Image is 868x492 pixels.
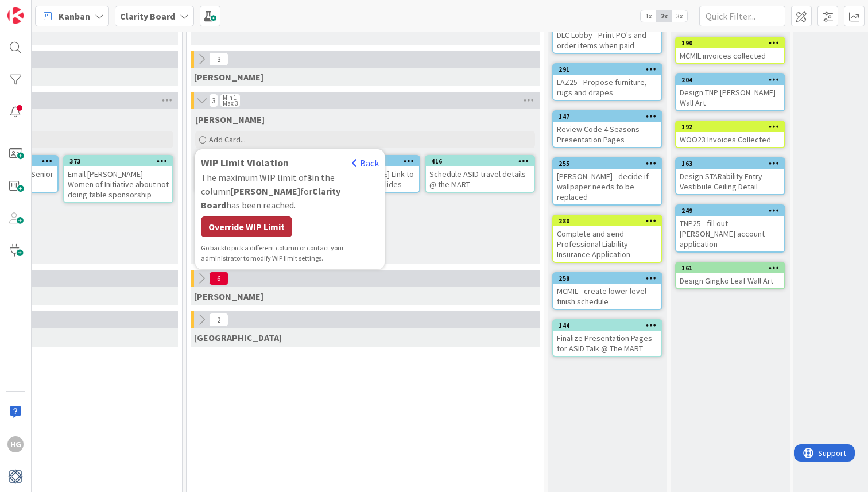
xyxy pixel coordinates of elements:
[209,52,228,66] span: 3
[672,10,687,22] span: 3x
[553,273,661,309] div: 258MCMIL - create lower level finish schedule
[553,216,661,262] div: 280Complete and send Professional Liability Insurance Application
[552,272,662,310] a: 258MCMIL - create lower level finish schedule
[209,272,228,285] span: 6
[681,264,784,272] div: 161
[676,158,784,169] div: 163
[656,10,672,22] span: 2x
[676,75,784,110] div: 204Design TNP [PERSON_NAME] Wall Art
[559,321,661,330] div: 144
[676,206,784,251] div: 249TNP25 - fill out [PERSON_NAME] account application
[223,100,238,106] div: Max 3
[201,155,379,171] div: WIP Limit Violation
[676,158,784,194] div: 163Design STARability Entry Vestibule Ceiling Detail
[681,160,784,168] div: 163
[676,75,784,85] div: 204
[64,156,172,202] div: 373Email [PERSON_NAME]- Women of Initiative about not doing table sponsorship
[194,332,282,343] span: Devon
[7,436,24,452] div: HG
[553,158,661,169] div: 255
[7,7,24,24] img: Visit kanbanzone.com
[676,273,784,288] div: Design Gingko Leaf Wall Art
[559,274,661,282] div: 258
[676,122,784,132] div: 192
[553,17,661,53] div: DLC Lobby - Print PO's and order items when paid
[209,313,228,327] span: 2
[681,39,784,47] div: 190
[699,6,785,26] input: Quick Filter...
[676,169,784,194] div: Design STARability Entry Vestibule Ceiling Detail
[676,38,784,63] div: 190MCMIL invoices collected
[426,156,534,166] div: 416
[553,226,661,262] div: Complete and send Professional Liability Insurance Application
[553,28,661,53] div: DLC Lobby - Print PO's and order items when paid
[426,156,534,192] div: 416Schedule ASID travel details @ the MART
[195,114,265,125] span: Hannah
[553,64,661,100] div: 291LAZ25 - Propose furniture, rugs and drapes
[223,95,237,100] div: Min 1
[552,319,662,357] a: 144Finalize Presentation Pages for ASID Talk @ The MART
[59,9,90,23] span: Kanban
[553,111,661,147] div: 147Review Code 4 Seasons Presentation Pages
[553,158,661,204] div: 255[PERSON_NAME] - decide if wallpaper needs to be replaced
[307,172,312,183] b: 3
[194,71,263,83] span: Lisa K.
[201,243,379,264] div: to pick a different column or contact your administrator to modify WIP limit settings.
[675,73,785,111] a: 204Design TNP [PERSON_NAME] Wall Art
[553,273,661,284] div: 258
[201,171,379,212] div: The maximum WIP limit of in the column for has been reached.
[559,65,661,73] div: 291
[209,134,246,145] span: Add Card...
[552,110,662,148] a: 147Review Code 4 Seasons Presentation Pages
[231,185,300,197] b: [PERSON_NAME]
[24,2,52,16] span: Support
[553,320,661,331] div: 144
[201,216,292,237] div: Override WIP Limit
[676,263,784,288] div: 161Design Gingko Leaf Wall Art
[552,215,662,263] a: 280Complete and send Professional Liability Insurance Application
[426,166,534,192] div: Schedule ASID travel details @ the MART
[559,113,661,121] div: 147
[201,243,224,252] span: Go back
[553,64,661,75] div: 291
[194,290,263,302] span: Philip
[64,156,172,166] div: 373
[676,206,784,216] div: 249
[552,63,662,101] a: 291LAZ25 - Propose furniture, rugs and drapes
[552,16,662,54] a: DLC Lobby - Print PO's and order items when paid
[559,160,661,168] div: 255
[641,10,656,22] span: 1x
[675,204,785,253] a: 249TNP25 - fill out [PERSON_NAME] account application
[553,111,661,122] div: 147
[676,38,784,48] div: 190
[64,166,172,202] div: Email [PERSON_NAME]- Women of Initiative about not doing table sponsorship
[676,216,784,251] div: TNP25 - fill out [PERSON_NAME] account application
[681,207,784,215] div: 249
[681,123,784,131] div: 192
[559,217,661,225] div: 280
[553,122,661,147] div: Review Code 4 Seasons Presentation Pages
[675,121,785,148] a: 192WOO23 Invoices Collected
[553,216,661,226] div: 280
[553,75,661,100] div: LAZ25 - Propose furniture, rugs and drapes
[552,157,662,206] a: 255[PERSON_NAME] - decide if wallpaper needs to be replaced
[553,331,661,356] div: Finalize Presentation Pages for ASID Talk @ The MART
[553,284,661,309] div: MCMIL - create lower level finish schedule
[675,157,785,195] a: 163Design STARability Entry Vestibule Ceiling Detail
[676,48,784,63] div: MCMIL invoices collected
[553,169,661,204] div: [PERSON_NAME] - decide if wallpaper needs to be replaced
[675,262,785,289] a: 161Design Gingko Leaf Wall Art
[425,155,535,193] a: 416Schedule ASID travel details @ the MART
[676,263,784,273] div: 161
[676,85,784,110] div: Design TNP [PERSON_NAME] Wall Art
[553,320,661,356] div: 144Finalize Presentation Pages for ASID Talk @ The MART
[209,94,218,107] span: 3
[676,122,784,147] div: 192WOO23 Invoices Collected
[7,468,24,485] img: avatar
[69,157,172,165] div: 373
[675,37,785,64] a: 190MCMIL invoices collected
[681,76,784,84] div: 204
[352,156,379,170] div: Back
[120,10,175,22] b: Clarity Board
[676,132,784,147] div: WOO23 Invoices Collected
